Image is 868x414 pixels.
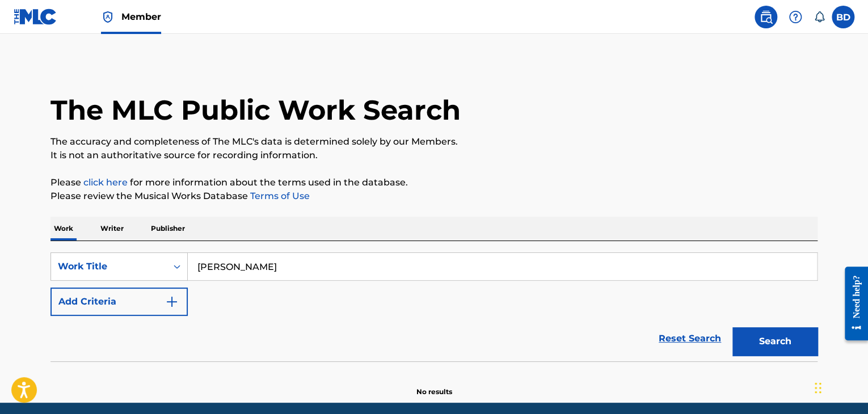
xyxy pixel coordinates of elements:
[416,373,452,397] p: No results
[148,217,188,240] p: Publisher
[815,371,821,405] div: Drag
[97,217,127,240] p: Writer
[165,295,179,309] img: 9d2ae6d4665cec9f34b9.svg
[50,189,818,203] p: Please review the Musical Works Database
[759,10,773,24] img: search
[732,327,818,356] button: Search
[14,9,57,25] img: MLC Logo
[50,149,818,162] p: It is not an authoritative source for recording information.
[653,326,727,351] a: Reset Search
[50,217,77,240] p: Work
[814,11,825,23] div: Notifications
[101,10,115,24] img: Top Rightsholder
[121,10,161,23] span: Member
[50,135,818,149] p: The accuracy and completeness of The MLC's data is determined solely by our Members.
[83,177,128,188] a: click here
[832,6,854,28] div: User Menu
[784,6,807,28] div: Help
[836,258,868,349] iframe: Resource Center
[50,252,818,361] form: Search Form
[58,260,160,273] div: Work Title
[50,288,188,316] button: Add Criteria
[50,93,461,127] h1: The MLC Public Work Search
[811,360,868,414] iframe: Chat Widget
[789,10,802,24] img: help
[248,191,310,201] a: Terms of Use
[50,176,818,189] p: Please for more information about the terms used in the database.
[755,6,777,28] a: Public Search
